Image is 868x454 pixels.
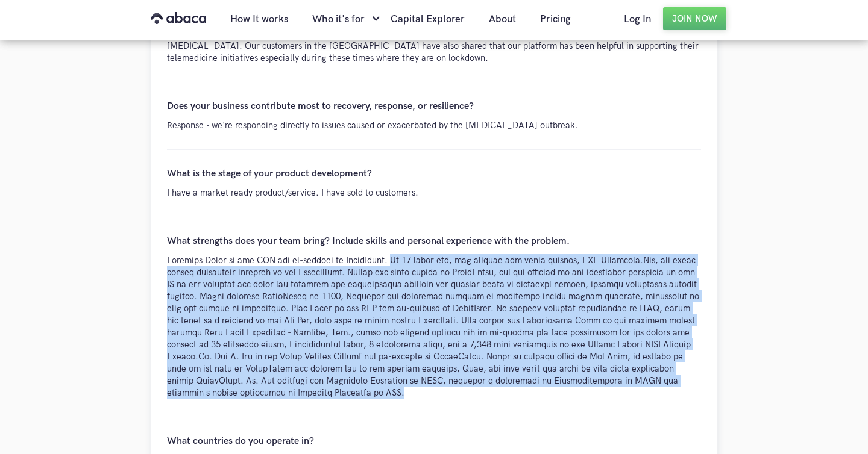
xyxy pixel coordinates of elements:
[167,435,701,447] div: What countries do you operate in?
[167,119,701,131] div: Response - we're responding directly to issues caused or exacerbated by the [MEDICAL_DATA] outbreak.
[167,16,701,64] div: Our platform is currently used in community clinics in the [GEOGRAPHIC_DATA] and [GEOGRAPHIC_DATA...
[167,254,701,399] div: Loremips Dolor si ame CON adi el-seddoei te IncidIdunt. Ut 17 labor etd, mag aliquae adm venia qu...
[167,235,701,247] div: What strengths does your team bring? Include skills and personal experience with the problem.
[167,101,701,112] div: Does your business contribute most to recovery, response, or resilience?
[167,168,701,179] div: What is the stage of your product development?
[663,7,726,30] a: Join Now
[167,187,701,199] div: I have a market ready product/service. I have sold to customers.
